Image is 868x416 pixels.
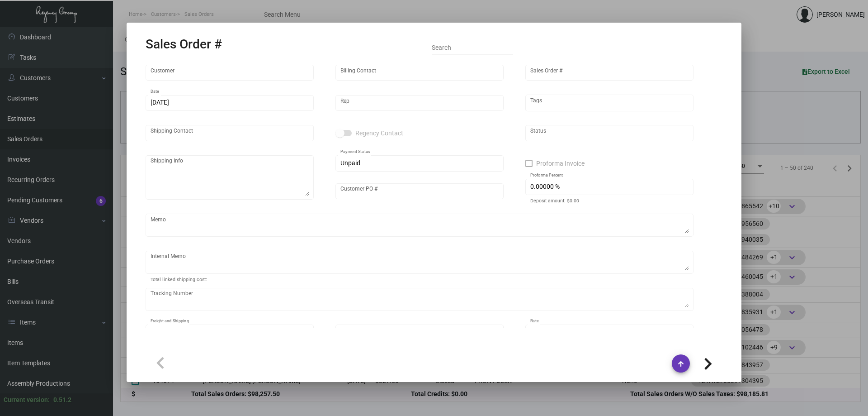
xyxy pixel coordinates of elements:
[146,37,222,52] h2: Sales Order #
[530,198,579,204] mat-hint: Deposit amount: $0.00
[53,395,71,405] div: 0.51.2
[151,277,207,282] mat-hint: Total linked shipping cost:
[4,395,50,405] div: Current version:
[340,159,360,167] span: Unpaid
[355,128,403,139] span: Regency Contact
[536,158,585,169] span: Proforma Invoice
